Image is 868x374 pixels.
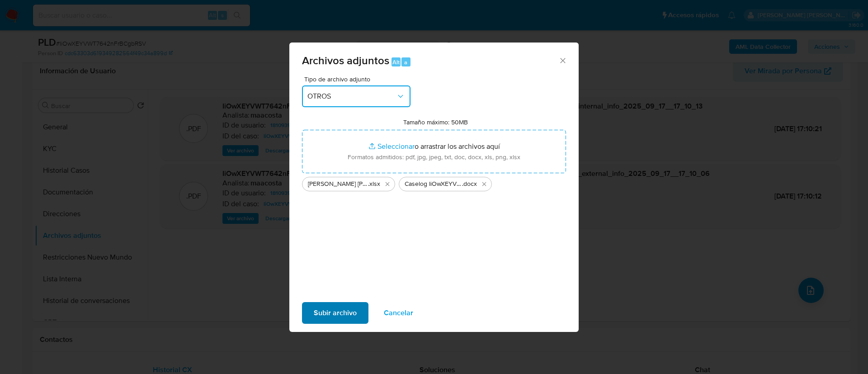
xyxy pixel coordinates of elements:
span: Tipo de archivo adjunto [304,76,413,82]
span: a [404,58,407,66]
span: Archivos adjuntos [302,52,389,68]
span: Cancelar [384,303,413,323]
button: Subir archivo [302,302,368,324]
button: Eliminar Brisa Abril Merlo - Movimientos.xlsx [382,179,393,189]
span: OTROS [307,92,396,101]
span: Subir archivo [314,303,357,323]
button: OTROS [302,85,410,107]
span: Alt [392,58,400,66]
span: .docx [462,180,477,189]
button: Cancelar [372,302,425,324]
button: Eliminar Caselog IiOwXEYVWT7642nFrBCgbRSV_- NXC7h1UnhfgHr5woSpIb0hmW.docx [479,179,490,189]
ul: Archivos seleccionados [302,173,566,191]
label: Tamaño máximo: 50MB [403,118,468,126]
span: [PERSON_NAME] [PERSON_NAME] - Movimientos [308,180,368,189]
span: .xlsx [368,180,380,189]
button: Cerrar [558,56,566,64]
span: Caselog IiOwXEYVWT7642nFrBCgbRSV_- NXC7h1UnhfgHr5woSpIb0hmW [405,180,462,189]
